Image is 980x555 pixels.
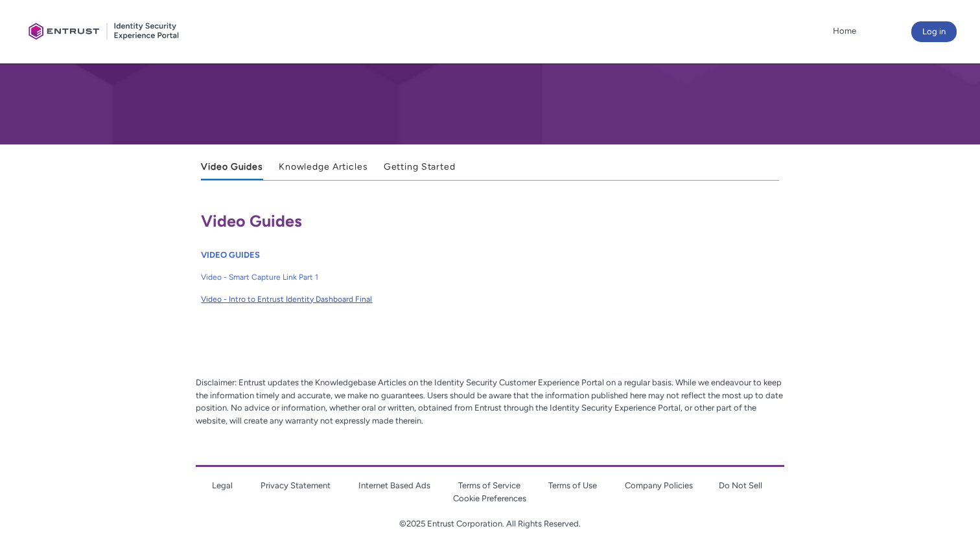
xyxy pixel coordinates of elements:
p: Disclaimer: Entrust updates the Knowledgebase Articles on the Identity Security Customer Experien... [196,376,784,427]
span: Video - Smart Capture Link Part 1 [201,271,416,283]
a: Video - Intro to Entrust Identity Dashboard Final [201,288,416,310]
a: Home [830,21,859,41]
a: Knowledge Articles [279,155,368,180]
a: Getting Started [384,155,456,180]
span: Video - Intro to Entrust Identity Dashboard Final [201,293,416,305]
a: VIDEO GUIDES [201,250,260,260]
span: Getting Started [384,161,456,172]
span: Video Guides [201,161,263,172]
span: Knowledge Articles [279,161,368,172]
span: Video Guides [201,211,302,231]
a: Video Guides [201,155,263,180]
button: Log in [911,21,957,42]
a: Video - Smart Capture Link Part 1 [201,266,416,288]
